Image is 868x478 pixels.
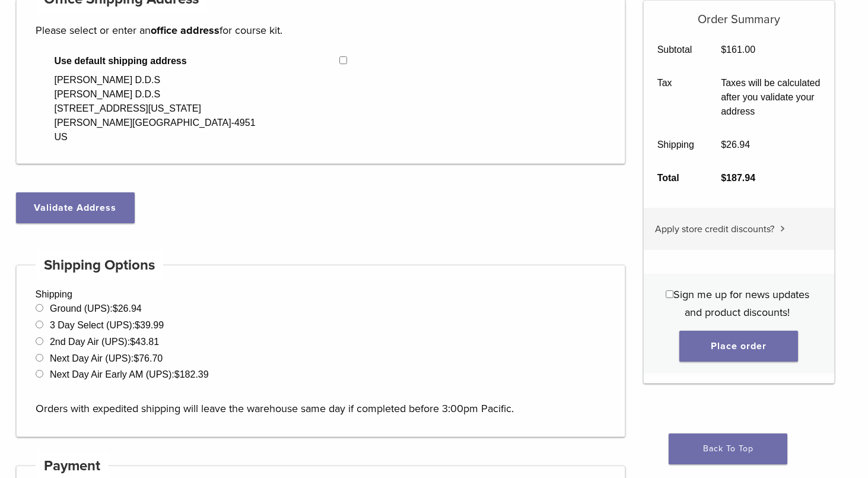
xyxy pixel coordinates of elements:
th: Shipping [644,128,708,162]
span: $ [133,353,139,363]
h4: Shipping Options [36,251,164,280]
bdi: 26.94 [113,303,142,314]
bdi: 187.94 [721,173,755,183]
span: Sign me up for news updates and product discounts! [673,288,809,319]
span: $ [174,369,180,379]
bdi: 26.94 [721,140,750,150]
span: $ [135,320,140,330]
label: Ground (UPS): [50,303,142,314]
td: Taxes will be calculated after you validate your address [708,67,834,128]
label: 2nd Day Air (UPS): [50,337,159,347]
a: Back To Top [669,433,787,464]
span: $ [113,303,118,314]
div: Shipping [16,265,626,437]
input: Sign me up for news updates and product discounts! [666,290,673,298]
div: [PERSON_NAME] D.D.S [PERSON_NAME] D.D.S [STREET_ADDRESS][US_STATE] [PERSON_NAME][GEOGRAPHIC_DATA]... [55,73,256,144]
span: $ [721,140,726,150]
span: Apply store credit discounts? [655,223,774,235]
th: Subtotal [644,33,708,67]
bdi: 161.00 [721,45,755,55]
label: Next Day Air (UPS): [50,353,163,363]
bdi: 182.39 [174,369,209,379]
span: $ [721,173,726,183]
span: $ [130,337,135,347]
bdi: 39.99 [135,320,164,330]
th: Total [644,162,708,195]
p: Orders with expedited shipping will leave the warehouse same day if completed before 3:00pm Pacific. [36,382,606,417]
span: Use default shipping address [55,54,340,68]
bdi: 43.81 [130,337,159,347]
p: Please select or enter an for course kit. [36,21,606,39]
img: caret.svg [780,226,785,232]
button: Validate Address [16,192,135,223]
button: Place order [679,331,798,362]
label: Next Day Air Early AM (UPS): [50,369,209,379]
h5: Order Summary [644,1,834,27]
label: 3 Day Select (UPS): [50,320,164,330]
th: Tax [644,67,708,128]
span: $ [721,45,726,55]
bdi: 76.70 [133,353,163,363]
strong: office address [151,24,220,37]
